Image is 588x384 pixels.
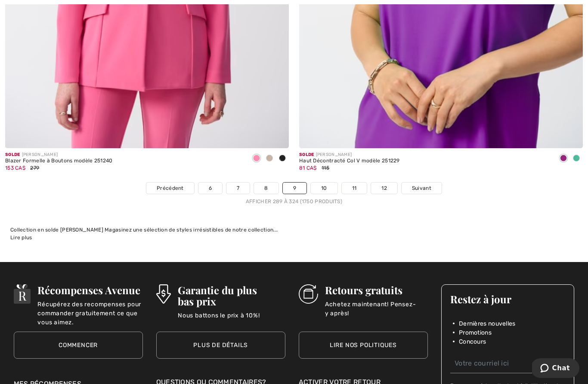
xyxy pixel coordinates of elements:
[299,158,400,164] div: Haut Décontracté Col V modèle 251229
[299,284,318,304] img: Retours gratuits
[5,152,113,158] div: [PERSON_NAME]
[10,235,32,241] span: Lire plus
[532,358,579,380] iframe: Ouvre un widget dans lequel vous pouvez chatter avec l’un de nos agents
[37,300,142,317] p: Récupérez des recompenses pour commander gratuitement ce que vous aimez.
[156,332,285,359] a: Plus de détails
[283,183,306,194] a: 9
[157,184,184,192] span: Précédent
[299,332,428,359] a: Lire nos politiques
[10,226,578,234] div: Collection en solde [PERSON_NAME] Magasinez une sélection de styles irrésistibles de notre collec...
[226,183,250,194] a: 7
[146,183,194,194] a: Précédent
[178,311,285,328] p: Nous battons le prix à 10%!
[5,158,113,164] div: Blazer Formelle à Boutons modèle 251240
[299,165,317,171] span: 81 CA$
[450,354,566,373] input: Votre courriel ici
[5,165,25,171] span: 153 CA$
[371,183,397,194] a: 12
[14,332,143,359] a: Commencer
[263,152,276,166] div: Dune
[557,152,570,166] div: Purple orchid
[459,328,492,337] span: Promotions
[299,152,314,157] span: Solde
[412,184,431,192] span: Suivant
[325,284,428,296] h3: Retours gratuits
[299,152,400,158] div: [PERSON_NAME]
[342,183,367,194] a: 11
[14,284,31,304] img: Récompenses Avenue
[30,165,39,171] span: 279
[402,183,442,194] a: Suivant
[311,183,337,194] a: 10
[325,300,428,317] p: Achetez maintenant! Pensez-y après!
[37,284,142,296] h3: Récompenses Avenue
[198,183,222,194] a: 6
[5,152,20,157] span: Solde
[250,152,263,166] div: Bubble gum
[276,152,289,166] div: Black
[178,284,285,307] h3: Garantie du plus bas prix
[156,284,171,304] img: Garantie du plus bas prix
[254,183,278,194] a: 8
[459,319,516,328] span: Dernières nouvelles
[322,165,329,171] span: 115
[450,293,566,305] h3: Restez à jour
[570,152,583,166] div: Garden green
[459,337,486,346] span: Concours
